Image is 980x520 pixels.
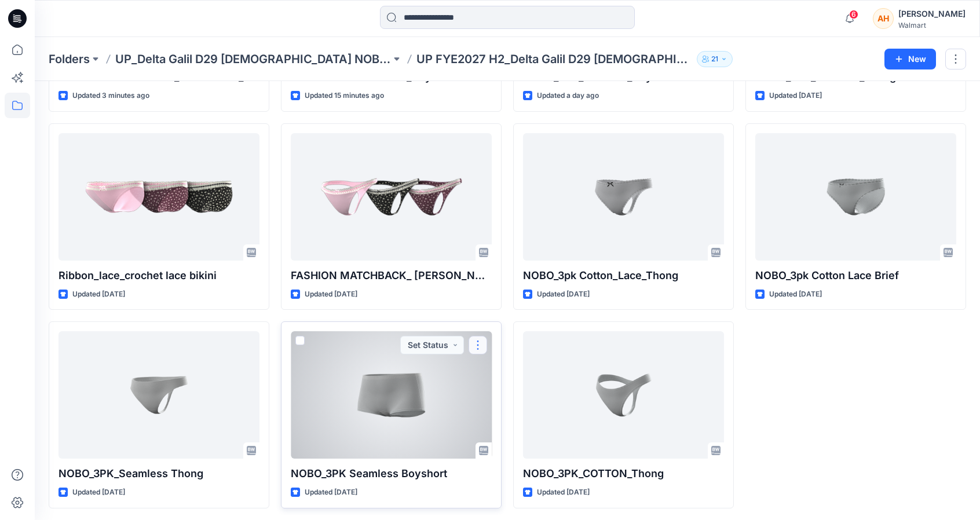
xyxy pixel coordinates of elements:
[755,133,956,261] a: NOBO_3pk Cotton Lace Brief
[523,466,724,482] p: NOBO_3PK_COTTON_Thong
[291,466,492,482] p: NOBO_3PK Seamless Boyshort
[523,133,724,261] a: NOBO_3pk Cotton_Lace_Thong
[849,10,858,19] span: 6
[884,49,936,69] button: New
[291,268,492,284] p: FASHION MATCHBACK_ [PERSON_NAME]
[697,51,733,67] button: 21
[537,90,599,102] p: Updated a day ago
[72,486,125,499] p: Updated [DATE]
[72,288,125,301] p: Updated [DATE]
[769,288,822,301] p: Updated [DATE]
[58,466,259,482] p: NOBO_3PK_Seamless Thong
[58,133,259,261] a: Ribbon_lace_crochet lace bikini
[769,90,822,102] p: Updated [DATE]
[305,486,357,499] p: Updated [DATE]
[873,8,894,29] div: AH
[523,331,724,459] a: NOBO_3PK_COTTON_Thong
[537,486,590,499] p: Updated [DATE]
[537,288,590,301] p: Updated [DATE]
[49,51,90,67] a: Folders
[305,90,384,102] p: Updated 15 minutes ago
[115,51,391,67] a: UP_Delta Galil D29 [DEMOGRAPHIC_DATA] NOBO Intimates
[72,90,149,102] p: Updated 3 minutes ago
[58,331,259,459] a: NOBO_3PK_Seamless Thong
[291,133,492,261] a: FASHION MATCHBACK_ lace Thongi
[416,51,692,67] p: UP FYE2027 H2_Delta Galil D29 [DEMOGRAPHIC_DATA] NoBo Panties
[755,268,956,284] p: NOBO_3pk Cotton Lace Brief
[711,53,718,65] p: 21
[523,268,724,284] p: NOBO_3pk Cotton_Lace_Thong
[898,7,966,21] div: [PERSON_NAME]
[305,288,357,301] p: Updated [DATE]
[291,331,492,459] a: NOBO_3PK Seamless Boyshort
[58,268,259,284] p: Ribbon_lace_crochet lace bikini
[898,21,966,30] div: Walmart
